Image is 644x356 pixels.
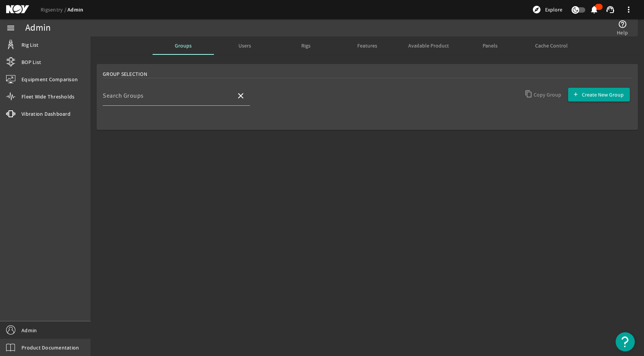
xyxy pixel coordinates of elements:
[6,109,15,118] mat-icon: vibration
[408,43,449,48] span: Available Product
[618,20,627,29] mat-icon: help_outline
[103,94,230,103] input: Search
[41,6,67,13] a: Rigsentry
[532,5,541,14] mat-icon: explore
[545,6,562,13] span: Explore
[21,344,79,351] span: Product Documentation
[357,43,377,48] span: Features
[619,0,638,19] button: more_vert
[590,5,599,14] mat-icon: notifications
[301,43,310,48] span: Rigs
[568,88,630,102] button: Create New Group
[238,43,251,48] span: Users
[236,91,245,100] mat-icon: close
[67,6,83,13] a: Admin
[21,58,41,66] span: BOP List
[483,43,498,48] span: Panels
[617,29,628,36] span: Help
[25,24,51,32] div: Admin
[606,5,615,14] mat-icon: support_agent
[616,332,635,351] button: Open Resource Center
[103,70,147,78] span: Group Selection
[21,110,71,118] span: Vibration Dashboard
[535,43,568,48] span: Cache Control
[582,91,624,98] span: Create New Group
[21,75,78,83] span: Equipment Comparison
[6,23,15,33] mat-icon: menu
[21,326,37,334] span: Admin
[21,41,38,49] span: Rig List
[103,92,144,100] mat-label: Search Groups
[21,93,74,100] span: Fleet Wide Thresholds
[529,3,565,16] button: Explore
[175,43,192,48] span: Groups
